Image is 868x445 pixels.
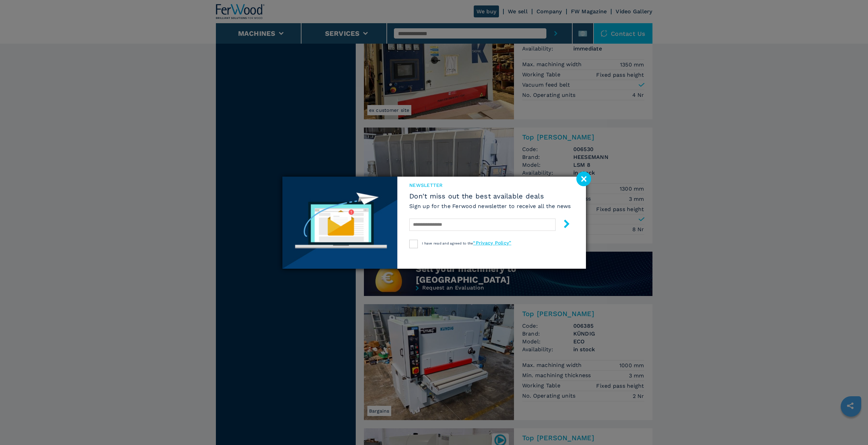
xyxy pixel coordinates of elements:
[409,192,571,200] span: Don't miss out the best available deals
[282,177,398,269] img: Newsletter image
[556,217,571,233] button: submit-button
[409,202,571,210] h6: Sign up for the Ferwood newsletter to receive all the news
[473,240,511,246] a: “Privacy Policy”
[422,241,511,245] span: I have read and agreed to the
[409,182,571,189] span: newsletter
